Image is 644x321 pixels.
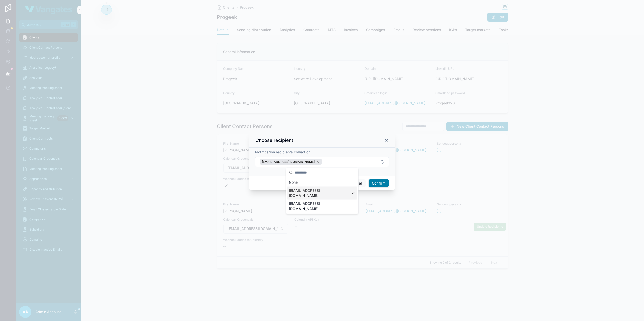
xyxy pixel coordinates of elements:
[289,188,349,198] span: [EMAIL_ADDRESS][DOMAIN_NAME]
[262,160,315,164] span: [EMAIL_ADDRESS][DOMAIN_NAME]
[286,177,358,214] div: Suggestions
[287,178,357,186] div: None
[255,157,389,167] button: Select Button
[289,201,349,211] span: [EMAIL_ADDRESS][DOMAIN_NAME]
[369,179,389,187] button: Confirm
[255,150,310,154] span: Notification recipients collection
[255,137,293,143] h3: Choose recipient
[260,159,322,165] button: Unselect 433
